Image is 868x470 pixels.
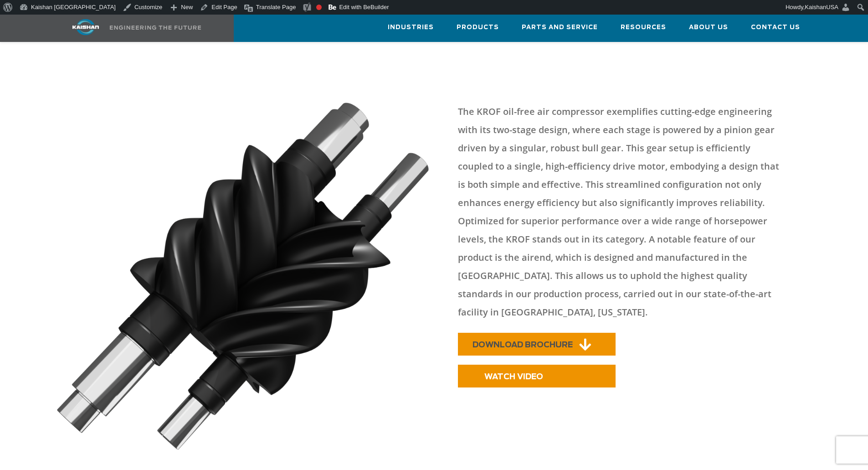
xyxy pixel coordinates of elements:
a: DOWNLOAD BROCHURE [458,333,616,356]
span: KaishanUSA [805,4,838,10]
span: Contact Us [751,22,800,33]
span: DOWNLOAD BROCHURE [473,341,573,349]
a: About Us [689,15,728,40]
img: Oil Free Screws [57,103,429,450]
span: About Us [689,22,728,33]
span: Industries [388,22,434,33]
span: WATCH VIDEO [484,373,543,381]
a: Products [457,15,499,40]
span: Products [457,22,499,33]
img: kaishan logo [51,19,120,35]
p: The KROF oil-free air compressor exemplifies cutting-edge engineering with its two-stage design, ... [458,103,781,321]
a: Kaishan USA [51,15,213,42]
a: Resources [621,15,666,40]
span: Resources [621,22,666,33]
img: Engineering the future [110,26,201,30]
a: WATCH VIDEO [458,365,616,387]
div: Focus keyphrase not set [316,5,322,10]
span: Parts and Service [522,22,598,33]
a: Parts and Service [522,15,598,40]
a: Industries [388,15,434,40]
a: Contact Us [751,15,800,40]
